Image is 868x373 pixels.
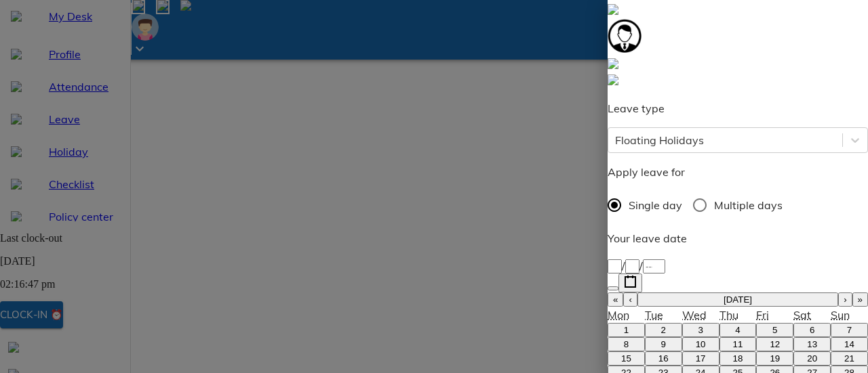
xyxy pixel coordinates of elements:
div: daytype [608,191,868,219]
abbr: Thursday [719,308,738,322]
img: defaultEmp.0e2b4d71.svg [608,4,618,15]
span: Your leave date [608,232,687,245]
button: September 3, 2025 [682,323,719,337]
abbr: September 5, 2025 [772,325,777,335]
input: -- [625,259,639,273]
abbr: September 3, 2025 [698,325,703,335]
button: September 1, 2025 [608,323,645,337]
abbr: Saturday [793,308,811,322]
abbr: September 1, 2025 [624,325,629,335]
button: September 15, 2025 [608,351,645,366]
button: « [608,292,623,307]
button: September 13, 2025 [793,337,831,351]
button: September 18, 2025 [719,351,757,366]
abbr: September 10, 2025 [696,339,706,349]
button: September 12, 2025 [756,337,793,351]
button: September 5, 2025 [756,323,793,337]
img: defaultEmp.0e2b4d71.svg [608,74,618,85]
abbr: September 9, 2025 [661,339,666,349]
a: sumHR admin [608,3,868,19]
abbr: September 13, 2025 [807,339,817,349]
abbr: Friday [756,308,769,322]
button: September 10, 2025 [682,337,719,351]
a: Jothish Narayanan [608,19,868,57]
abbr: September 15, 2025 [621,353,631,364]
abbr: Sunday [831,308,850,322]
abbr: September 20, 2025 [807,353,817,364]
abbr: September 6, 2025 [810,325,814,335]
button: » [852,292,868,307]
button: September 7, 2025 [831,323,868,337]
abbr: September 7, 2025 [847,325,852,335]
input: ---- [643,259,665,273]
button: September 14, 2025 [831,337,868,351]
span: Multiple days [714,197,783,213]
abbr: Monday [608,308,629,322]
button: September 17, 2025 [682,351,719,366]
p: Leave type [608,100,868,116]
button: › [838,292,852,307]
abbr: September 18, 2025 [733,353,743,364]
button: September 9, 2025 [645,337,682,351]
button: September 21, 2025 [831,351,868,366]
button: September 6, 2025 [793,323,831,337]
button: September 20, 2025 [793,351,831,366]
button: September 19, 2025 [756,351,793,366]
input: -- [608,259,622,273]
img: 4a4142c0-d470-4b11-85c5-09421d0ae7c3.jpg [608,19,642,53]
button: September 2, 2025 [645,323,682,337]
button: September 8, 2025 [608,337,645,351]
abbr: September 21, 2025 [844,353,854,364]
button: [DATE] [637,292,838,307]
abbr: September 4, 2025 [735,325,740,335]
abbr: Wednesday [682,308,707,322]
abbr: September 2, 2025 [661,325,666,335]
button: ‹ [623,292,637,307]
abbr: September 14, 2025 [844,339,854,349]
abbr: September 19, 2025 [770,353,780,364]
a: Vinod Nambiar [608,57,868,73]
a: Monisha Rajagopal [608,73,868,89]
div: Floating Holidays [615,132,704,148]
span: / [622,259,625,272]
button: September 16, 2025 [645,351,682,366]
img: defaultEmp.0e2b4d71.svg [608,58,618,69]
abbr: September 12, 2025 [770,339,780,349]
abbr: September 16, 2025 [658,353,669,364]
abbr: September 8, 2025 [624,339,629,349]
span: / [639,259,643,272]
abbr: September 11, 2025 [733,339,743,349]
abbr: Tuesday [645,308,663,322]
button: September 4, 2025 [719,323,757,337]
span: Single day [629,197,682,213]
abbr: September 17, 2025 [696,353,706,364]
span: Apply leave for [608,165,685,179]
button: September 11, 2025 [719,337,757,351]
